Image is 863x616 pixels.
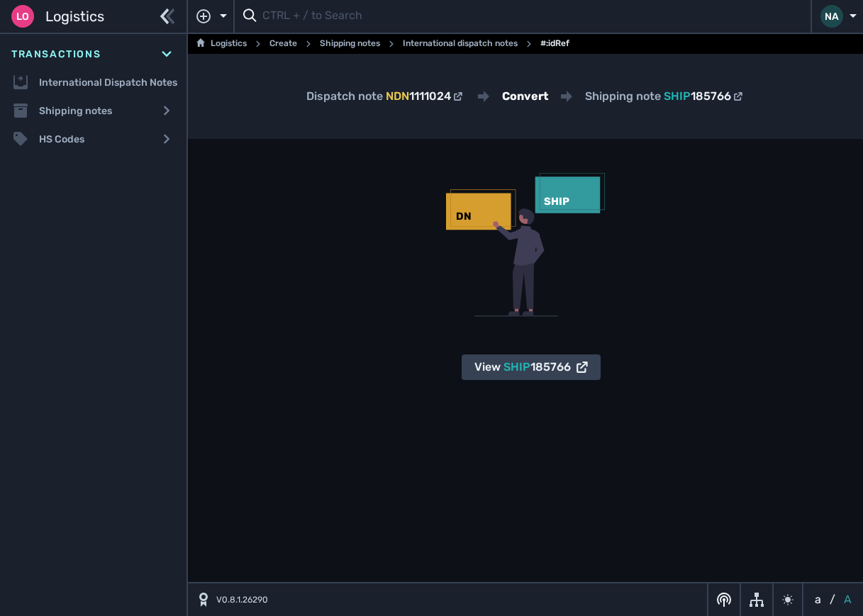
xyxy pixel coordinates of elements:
[196,35,247,52] a: Logistics
[503,360,530,374] span: SHIP
[409,89,451,103] span: 1111024
[269,35,297,52] a: Create
[403,35,518,52] a: International dispatch notes
[45,6,104,27] span: Logistics
[502,88,548,105] h2: Convert
[820,5,843,28] div: NA
[11,47,101,62] span: Transactions
[585,88,745,105] div: Shipping note
[530,360,571,374] span: 185766
[664,88,745,105] a: SHIP185766
[11,5,34,28] div: Lo
[841,591,854,608] button: A
[812,591,824,608] button: a
[386,88,465,105] a: NDN1111024
[262,3,802,30] input: CTRL + / to Search
[216,593,268,606] span: V0.8.1.26290
[540,35,569,52] span: #:idRef
[320,35,380,52] a: Shipping notes
[830,591,835,608] span: /
[544,195,569,208] text: SHIP
[306,88,465,105] div: Dispatch note
[462,354,601,380] button: ViewSHIP185766
[664,89,691,103] span: SHIP
[691,89,731,103] span: 185766
[386,89,409,103] span: NDN
[474,359,588,376] div: View
[456,210,472,223] text: DN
